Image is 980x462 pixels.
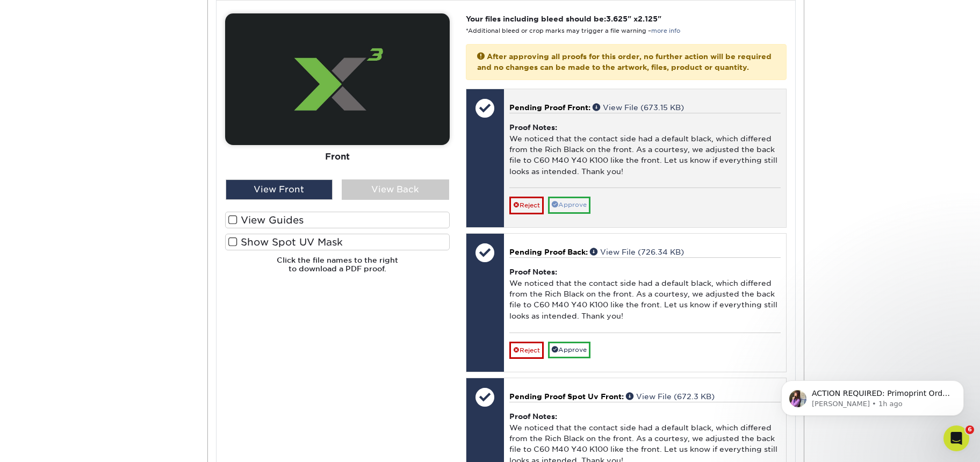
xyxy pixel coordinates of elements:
div: We noticed that the contact side had a default black, which differed from the Rich Black on the f... [509,113,781,187]
iframe: Intercom live chat [943,425,969,451]
a: Reject [509,197,544,214]
strong: Proof Notes: [509,268,557,276]
h6: Click the file names to the right to download a PDF proof. [225,256,450,282]
strong: After approving all proofs for this order, no further action will be required and no changes can ... [477,52,772,71]
span: Pending Proof Front: [509,103,590,112]
label: View Guides [225,212,450,228]
span: ACTION REQUIRED: Primoprint Order 25923-55891-37863 Thank you for placing your print order with P... [47,31,185,296]
small: *Additional bleed or crop marks may trigger a file warning – [466,27,680,34]
p: Message from Erica, sent 1h ago [47,41,185,51]
a: Reject [509,342,544,359]
span: 6 [965,425,974,434]
a: more info [651,27,680,34]
a: Approve [548,197,590,213]
span: Pending Proof Spot Uv Front: [509,392,624,401]
label: Show Spot UV Mask [225,234,450,250]
span: 2.125 [638,15,658,23]
div: View Back [342,179,449,200]
a: View File (673.15 KB) [593,103,684,112]
strong: Your files including bleed should be: " x " [466,15,661,23]
div: We noticed that the contact side had a default black, which differed from the Rich Black on the f... [509,257,781,332]
div: View Front [226,179,333,200]
a: Approve [548,342,590,358]
span: 3.625 [606,15,628,23]
a: View File (726.34 KB) [590,248,684,256]
span: Pending Proof Back: [509,248,588,256]
strong: Proof Notes: [509,412,557,421]
strong: Proof Notes: [509,123,557,132]
iframe: Intercom notifications message [765,358,980,433]
div: Front [225,145,450,169]
a: View File (672.3 KB) [626,392,715,401]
